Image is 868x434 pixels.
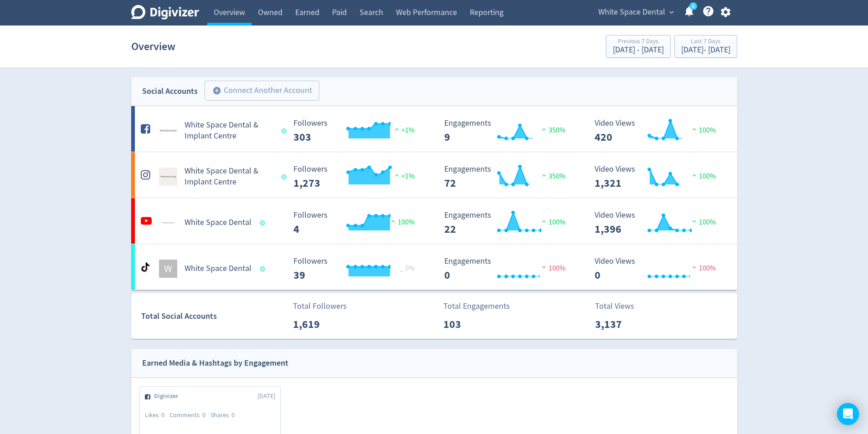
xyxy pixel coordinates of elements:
[837,403,859,425] div: Open Intercom Messenger
[142,357,288,370] div: Earned Media & Hashtags by Engagement
[282,128,289,133] span: Data last synced: 23 Sep 2025, 6:02am (AEST)
[539,126,549,133] img: positive-performance.svg
[154,392,183,401] span: Digivizer
[690,218,716,227] span: 100%
[539,264,549,271] img: negative-performance.svg
[690,126,716,135] span: 100%
[689,2,697,10] a: 5
[392,172,415,181] span: <1%
[185,263,252,274] h5: White Space Dental
[443,316,496,332] p: 103
[289,211,426,235] svg: Followers ---
[131,32,175,61] h1: Overview
[590,257,727,281] svg: Video Views 0
[606,35,671,58] button: Previous 7 Days[DATE] - [DATE]
[131,244,737,290] a: WWhite Space Dental Followers --- _ 0% Followers 39 Engagements 0 Engagements 0 100% Video Views ...
[690,218,699,225] img: positive-performance.svg
[131,198,737,244] a: White Space Dental undefinedWhite Space Dental Followers --- Followers 4 100% Engagements 22 Enga...
[690,126,699,133] img: positive-performance.svg
[440,165,576,189] svg: Engagements 72
[400,264,415,273] span: _ 0%
[539,218,549,225] img: positive-performance.svg
[690,264,699,271] img: negative-performance.svg
[211,411,240,420] div: Shares
[539,172,565,181] span: 350%
[293,316,345,332] p: 1,619
[282,174,289,179] span: Data last synced: 23 Sep 2025, 6:02am (AEST)
[260,220,267,225] span: Data last synced: 23 Sep 2025, 6:02am (AEST)
[598,5,665,20] span: White Space Dental
[595,5,676,20] button: White Space Dental
[690,172,699,179] img: positive-performance.svg
[169,411,211,420] div: Comments
[392,126,401,133] img: positive-performance.svg
[185,217,252,228] h5: White Space Dental
[440,211,576,235] svg: Engagements 22
[595,300,647,312] p: Total Views
[159,214,177,232] img: White Space Dental undefined
[185,120,273,142] h5: White Space Dental & Implant Centre
[131,106,737,152] a: White Space Dental & Implant Centre undefinedWhite Space Dental & Implant Centre Followers --- Fo...
[185,166,273,188] h5: White Space Dental & Implant Centre
[289,165,426,189] svg: Followers ---
[293,300,347,312] p: Total Followers
[257,392,275,401] span: [DATE]
[440,119,576,143] svg: Engagements 9
[613,46,664,54] div: [DATE] - [DATE]
[289,119,426,143] svg: Followers ---
[289,257,426,281] svg: Followers ---
[668,8,676,16] span: expand_more
[539,264,565,273] span: 100%
[539,172,549,179] img: positive-performance.svg
[142,85,198,98] div: Social Accounts
[212,86,221,95] span: add_circle
[145,411,169,420] div: Likes
[161,411,164,419] span: 0
[198,82,319,101] a: Connect Another Account
[595,316,647,332] p: 3,137
[389,218,398,225] img: positive-performance.svg
[613,38,664,46] div: Previous 7 Days
[159,122,177,140] img: White Space Dental & Implant Centre undefined
[389,218,415,227] span: 100%
[392,126,415,135] span: <1%
[159,168,177,186] img: White Space Dental & Implant Centre undefined
[690,264,716,273] span: 100%
[539,218,565,227] span: 100%
[440,257,576,281] svg: Engagements 0
[674,35,737,58] button: Last 7 Days[DATE]- [DATE]
[159,260,177,278] div: W
[590,211,727,235] svg: Video Views 1,396
[681,38,730,46] div: Last 7 Days
[590,119,727,143] svg: Video Views 420
[392,172,401,179] img: positive-performance.svg
[202,411,205,419] span: 0
[681,46,730,54] div: [DATE] - [DATE]
[131,152,737,198] a: White Space Dental & Implant Centre undefinedWhite Space Dental & Implant Centre Followers --- Fo...
[539,126,565,135] span: 350%
[690,172,716,181] span: 100%
[443,300,510,312] p: Total Engagements
[260,266,267,271] span: Data last synced: 23 Sep 2025, 7:02am (AEST)
[141,310,287,323] div: Total Social Accounts
[231,411,235,419] span: 0
[590,165,727,189] svg: Video Views 1,321
[205,81,319,101] button: Connect Another Account
[692,3,694,10] text: 5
